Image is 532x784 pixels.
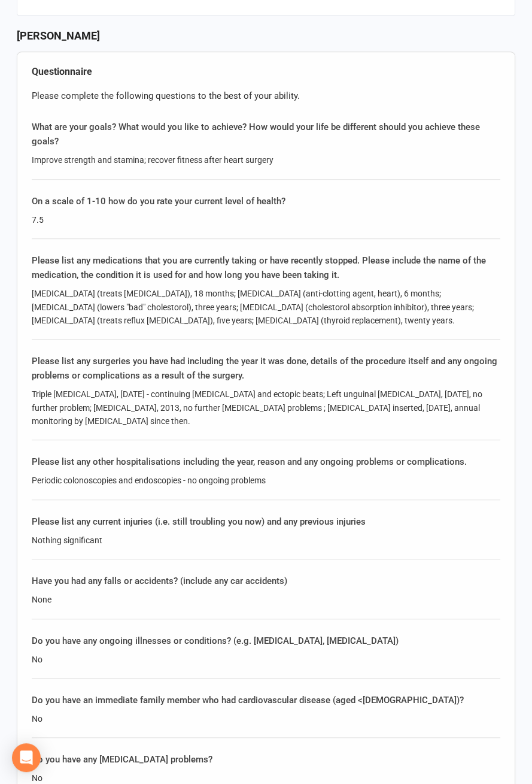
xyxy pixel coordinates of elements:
[32,634,500,648] div: Do you have any ongoing illnesses or conditions? (e.g. [MEDICAL_DATA], [MEDICAL_DATA])
[32,455,500,469] div: Please list any other hospitalisations including the year, reason and any ongoing problems or com...
[32,89,500,103] div: Please complete the following questions to the best of your ability.
[32,514,500,529] div: Please list any current injuries (i.e. still troubling you now) and any previous injuries
[32,712,500,725] div: No
[32,287,500,327] div: [MEDICAL_DATA] (treats [MEDICAL_DATA]), 18 months; [MEDICAL_DATA] (anti-clotting agent, heart), 6...
[32,653,500,666] div: No
[32,354,500,383] div: Please list any surgeries you have had including the year it was done, details of the procedure i...
[17,30,515,42] h3: [PERSON_NAME]
[32,388,500,428] div: Triple [MEDICAL_DATA], [DATE] - continuing [MEDICAL_DATA] and ectopic beats; Left unguinal [MEDIC...
[32,213,500,226] div: 7.5
[32,194,500,208] div: On a scale of 1-10 how do you rate your current level of health?
[32,66,500,77] h4: Questionnaire
[32,574,500,588] div: Have you had any falls or accidents? (include any car accidents)
[32,153,500,167] div: Improve strength and stamina; recover fitness after heart surgery
[32,593,500,606] div: None
[32,693,500,707] div: Do you have an immediate family member who had cardiovascular disease (aged <[DEMOGRAPHIC_DATA])?
[12,743,41,772] div: Open Intercom Messenger
[32,474,500,487] div: Periodic colonoscopies and endoscopies - no ongoing problems
[32,534,500,547] div: Nothing significant
[32,752,500,767] div: Do you have any [MEDICAL_DATA] problems?
[32,253,500,282] div: Please list any medications that you are currently taking or have recently stopped. Please includ...
[32,120,500,149] div: What are your goals? What would you like to achieve? How would your life be different should you ...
